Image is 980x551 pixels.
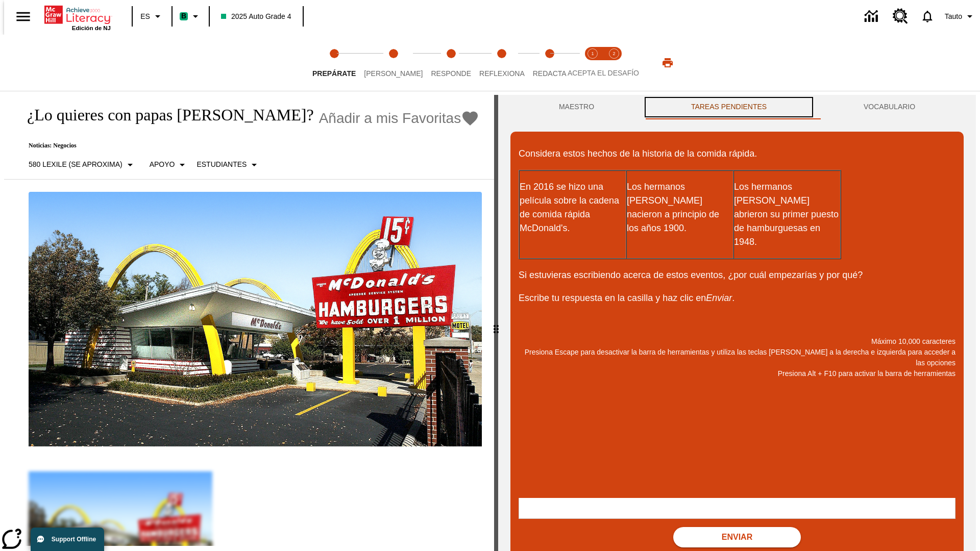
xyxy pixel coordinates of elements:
p: Los hermanos [PERSON_NAME] abrieron su primer puesto de hamburguesas en 1948. [734,180,840,249]
button: Tipo de apoyo, Apoyo [145,156,193,174]
button: Imprimir [651,54,684,72]
button: TAREAS PENDIENTES [643,95,815,119]
p: Estudiantes [197,159,247,170]
span: Añadir a mis Favoritas [319,110,461,127]
span: Tauto [945,11,962,22]
div: Pulsa la tecla de intro o la barra espaciadora y luego presiona las flechas de derecha e izquierd... [494,95,498,551]
p: Si estuvieras escribiendo acerca de estos eventos, ¿por cuál empezarías y por qué? [519,268,955,282]
button: Responde step 3 of 5 [423,35,479,91]
button: Redacta step 5 of 5 [525,35,575,91]
button: Support Offline [31,528,104,551]
p: Los hermanos [PERSON_NAME] nacieron a principio de los años 1900. [627,180,733,235]
button: Prepárate step 1 of 5 [304,35,364,91]
a: Centro de recursos, Se abrirá en una pestaña nueva. [887,3,914,30]
span: Edición de NJ [72,25,111,31]
text: 1 [591,51,594,56]
div: Instructional Panel Tabs [510,95,964,119]
button: Seleccione Lexile, 580 Lexile (Se aproxima) [24,156,140,174]
span: ACEPTA EL DESAFÍO [568,69,639,77]
button: Enviar [673,527,801,547]
h1: ¿Lo quieres con papas [PERSON_NAME]? [16,106,314,124]
span: ES [140,11,150,22]
button: Acepta el desafío contesta step 2 of 2 [599,35,629,91]
p: En 2016 se hizo una película sobre la cadena de comida rápida McDonald's. [520,180,626,235]
a: Centro de información [859,3,887,31]
span: 2025 Auto Grade 4 [221,11,291,22]
body: Máximo 10,000 caracteres Presiona Escape para desactivar la barra de herramientas y utiliza las t... [4,8,149,17]
em: Enviar [706,293,732,303]
p: Noticias: Negocios [16,142,479,149]
span: Responde [431,69,471,78]
button: Acepta el desafío lee step 1 of 2 [578,35,607,91]
span: Reflexiona [479,69,525,78]
span: B [181,10,186,22]
div: reading [4,95,494,546]
button: Abrir el menú lateral [8,2,38,32]
p: Escribe tu respuesta en la casilla y haz clic en . [519,291,955,305]
button: VOCABULARIO [815,95,964,119]
button: Perfil/Configuración [941,7,980,26]
button: Añadir a mis Favoritas - ¿Lo quieres con papas fritas? [319,109,480,127]
button: Seleccionar estudiante [192,156,264,174]
span: Support Offline [52,536,96,543]
button: Maestro [510,95,643,119]
button: Lee step 2 of 5 [356,35,431,91]
button: Boost El color de la clase es verde menta. Cambiar el color de la clase. [176,7,206,26]
a: Notificaciones [914,3,941,30]
text: 2 [612,51,615,56]
button: Lenguaje: ES, Selecciona un idioma [136,7,168,26]
p: 580 Lexile (Se aproxima) [29,159,122,170]
p: Presiona Escape para desactivar la barra de herramientas y utiliza las teclas [PERSON_NAME] a la ... [519,347,955,368]
p: Apoyo [150,159,175,170]
p: Presiona Alt + F10 para activar la barra de herramientas [519,368,955,379]
div: activity [498,95,976,551]
p: Máximo 10,000 caracteres [519,336,955,347]
div: Portada [44,4,111,31]
span: Prepárate [312,69,356,78]
span: Redacta [533,69,567,78]
p: Considera estos hechos de la historia de la comida rápida. [519,147,955,161]
span: [PERSON_NAME] [364,69,423,78]
button: Reflexiona step 4 of 5 [471,35,533,91]
img: Uno de los primeros locales de McDonald's, con el icónico letrero rojo y los arcos amarillos. [29,192,482,447]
